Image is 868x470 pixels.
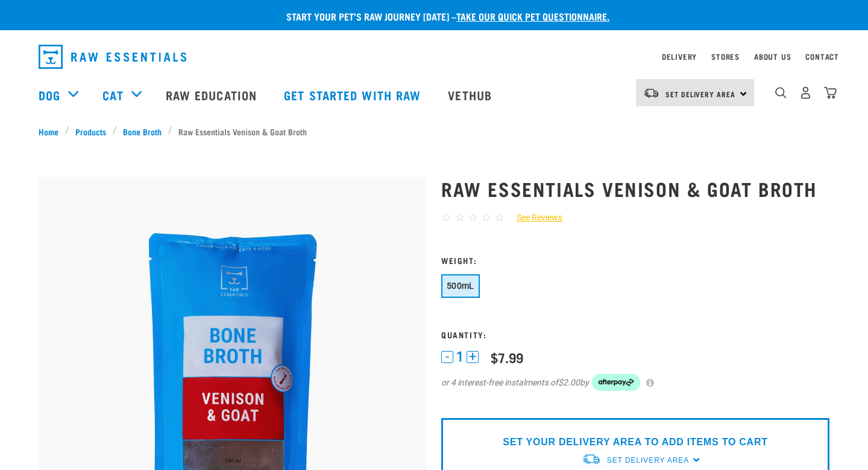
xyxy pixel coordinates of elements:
a: Delivery [662,54,697,59]
img: van-moving.png [643,88,659,98]
img: Raw Essentials Logo [39,45,186,69]
img: van-moving.png [582,453,601,466]
a: About Us [754,54,791,59]
a: Raw Education [154,71,272,119]
a: Bone Broth [117,125,168,138]
img: home-icon-1@2x.png [775,87,787,98]
a: Stores [711,54,740,59]
a: Contact [805,54,839,59]
span: Set Delivery Area [607,456,689,465]
button: 500mL [441,274,480,298]
span: ☆ [468,210,478,224]
a: Dog [39,86,60,104]
nav: breadcrumbs [39,125,829,138]
h3: Weight: [441,256,829,265]
span: ☆ [494,210,505,224]
h3: Quantity: [441,330,829,339]
span: 500mL [447,281,474,291]
img: home-icon@2x.png [824,86,837,99]
a: Get started with Raw [272,71,436,119]
span: ☆ [481,210,491,224]
img: user.png [799,86,812,99]
button: + [467,351,479,363]
div: or 4 interest-free instalments of by [441,374,829,391]
span: 1 [456,350,464,363]
span: $2.00 [558,376,580,389]
a: Home [39,125,65,138]
span: ☆ [441,210,451,224]
span: ☆ [454,210,465,224]
h1: Raw Essentials Venison & Goat Broth [441,178,829,199]
a: See Reviews [505,211,562,224]
div: $7.99 [491,350,523,365]
p: SET YOUR DELIVERY AREA TO ADD ITEMS TO CART [503,435,767,449]
span: Set Delivery Area [665,92,735,96]
a: Cat [102,86,123,104]
button: - [441,351,453,363]
a: take our quick pet questionnaire. [456,13,609,19]
a: Products [69,125,113,138]
nav: dropdown navigation [29,40,839,74]
a: Vethub [436,71,507,119]
img: Afterpay [592,374,640,391]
